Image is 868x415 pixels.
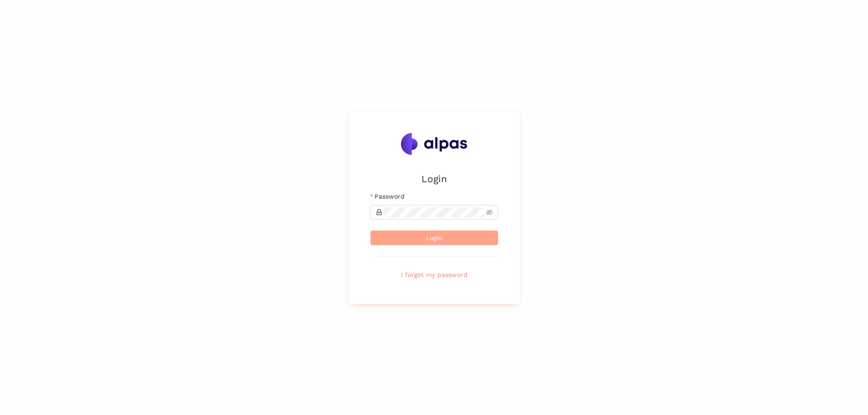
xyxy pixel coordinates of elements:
input: Password [384,207,484,217]
span: lock [376,209,382,215]
button: I forgot my password [370,267,498,282]
img: Alpas.ai Logo [401,133,467,155]
button: Login [370,231,498,245]
span: Login [426,233,442,243]
span: eye-invisible [486,209,493,215]
h2: Login [370,171,498,186]
span: I forgot my password [401,270,467,280]
label: Password [370,191,405,201]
